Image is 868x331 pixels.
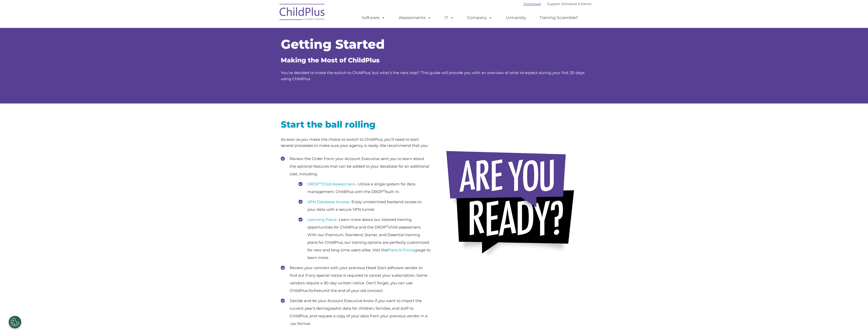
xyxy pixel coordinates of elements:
[281,297,430,327] li: Decide and let your Account Executive know if you want to import the current year’s demographic d...
[357,13,390,23] a: Software
[524,2,591,6] font: |
[319,181,321,185] sup: ©
[281,119,430,130] h2: Start the ball rolling
[314,288,321,293] em: free
[299,216,430,262] li: – Learn more about our tailored training opportunities for ChildPlus and the DRDP child assessmen...
[9,316,21,328] button: Cookies Settings
[307,199,348,204] a: VPN Database Access
[281,70,584,81] span: You’ve decided to make the switch to ChildPlus, but what’s the next step? This guide will provide...
[281,37,385,52] span: Getting Started
[281,56,380,64] span: Making the Most of ChildPlus
[561,2,591,6] a: Schedule A Demo
[462,13,497,23] a: Company
[277,0,328,26] img: ChildPlus by Procare Solutions
[439,13,459,23] a: IT
[383,189,385,192] sup: ©
[386,224,389,228] sup: ©
[547,2,560,6] a: Support
[534,13,583,23] a: Training Scramble!!
[524,2,541,6] a: Download
[394,13,436,23] a: Assessments
[299,180,430,196] li: – Utilize a single system for data management: ChildPlus with the DRDP built-in.
[281,264,430,294] li: Review your contract with your previous Head Start software vendor to find out if any special not...
[442,144,584,265] img: areyouready
[281,136,430,149] p: As soon as you make the choice to switch to ChildPlus, you’ll need to start several processes to ...
[307,182,355,186] a: DRDP©Child Assessment
[387,248,416,252] a: Plans & Pricing
[307,217,336,222] a: Learning Plans
[281,155,430,262] li: Review the Order Form your Account Executive sent you to learn about the optional features that c...
[501,13,531,23] a: University
[299,198,430,213] li: – Enjoy unrestricted backend access to your data with a secure VPN tunnel.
